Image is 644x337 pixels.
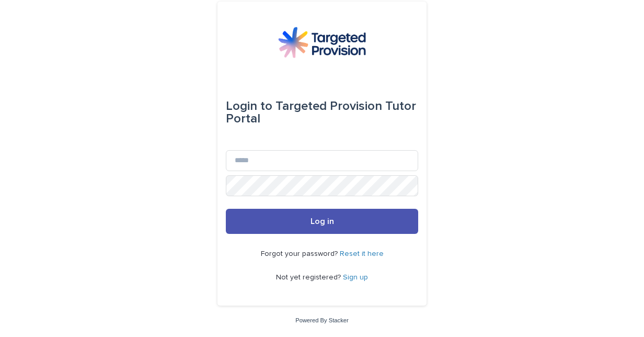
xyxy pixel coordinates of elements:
a: Reset it here [340,250,384,257]
span: Log in [310,217,334,226]
a: Sign up [343,274,368,281]
span: Not yet registered? [276,274,343,281]
img: M5nRWzHhSzIhMunXDL62 [278,27,366,58]
span: Forgot your password? [261,250,340,257]
a: Powered By Stacker [295,317,348,323]
div: Targeted Provision Tutor Portal [226,92,418,133]
span: Login to [226,100,272,113]
button: Log in [226,209,418,234]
